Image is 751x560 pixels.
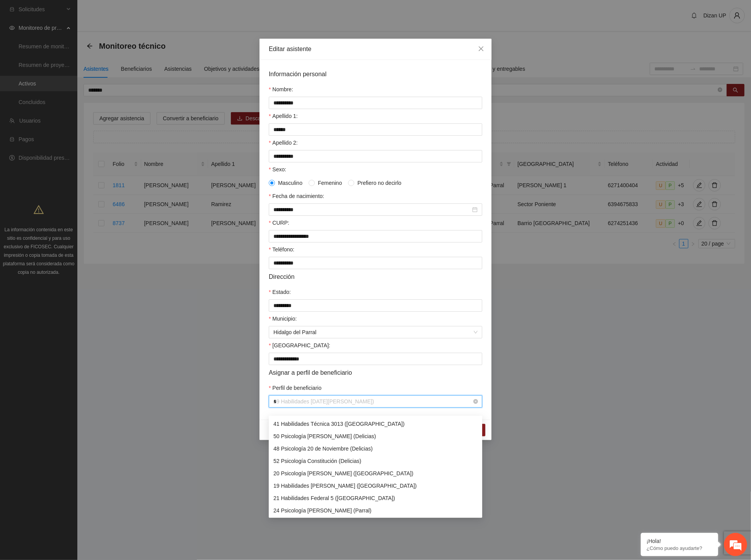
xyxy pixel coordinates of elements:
[647,538,712,544] div: ¡Hola!
[273,481,478,490] div: 19 Habilidades [PERSON_NAME] ([GEOGRAPHIC_DATA])
[269,299,482,312] input: Estado:
[273,457,478,465] div: 52 Psicología Constitución (Delicias)
[45,103,107,181] span: Estamos en línea.
[127,4,145,22] div: Minimizar ventana de chat en vivo
[269,230,482,242] input: CURP:
[269,97,482,109] input: Nombre:
[269,504,482,517] div: 24 Psicología Josefa Solís de Lozoya (Parral)
[4,211,147,238] textarea: Escriba su mensaje y pulse “Intro”
[273,506,478,515] div: 24 Psicología [PERSON_NAME] (Parral)
[269,219,289,227] label: CURP:
[269,384,321,392] label: Perfil de beneficiario
[269,257,482,269] input: Teléfono:
[269,272,295,282] span: Dirección
[273,444,478,453] div: 48 Psicología 20 de Noviembre (Delicias)
[269,467,482,480] div: 20 Psicología José Dolores Palomino (Chihuahua)
[269,442,482,455] div: 48 Psicología 20 de Noviembre (Delicias)
[273,420,478,428] div: 41 Habilidades Técnica 3013 ([GEOGRAPHIC_DATA])
[354,179,405,187] span: Prefiero no decirlo
[269,45,482,53] div: Editar asistente
[269,455,482,467] div: 52 Psicología Constitución (Delicias)
[269,138,298,147] label: Apellido 2:
[315,179,345,187] span: Femenino
[269,69,326,79] span: Información personal
[275,179,306,187] span: Masculino
[473,399,478,404] span: close-circle
[273,205,471,214] input: Fecha de nacimiento:
[471,39,492,60] button: Close
[269,314,297,323] label: Municipio:
[273,494,478,502] div: 21 Habilidades Federal 5 ([GEOGRAPHIC_DATA])
[269,245,294,254] label: Teléfono:
[647,545,712,551] p: ¿Cómo puedo ayudarte?
[273,469,478,478] div: 20 Psicología [PERSON_NAME] ([GEOGRAPHIC_DATA])
[269,165,286,174] label: Sexo:
[269,353,482,365] input: Colonia:
[273,396,478,407] span: 29 Habilidades 11 de Julio (Parral)
[273,326,478,338] span: Hidalgo del Parral
[269,368,352,377] span: Asignar a perfil de beneficiario
[269,150,482,162] input: Apellido 2:
[269,123,482,136] input: Apellido 1:
[269,192,324,200] label: Fecha de nacimiento:
[269,85,293,94] label: Nombre:
[269,341,330,350] label: Colonia:
[273,432,478,440] div: 50 Psicología [PERSON_NAME] (Delicias)
[269,112,298,120] label: Apellido 1:
[269,418,482,430] div: 41 Habilidades Técnica 3013 (Chihuahua)
[40,39,130,50] div: Chatee con nosotros ahora
[478,46,484,52] span: close
[269,288,291,296] label: Estado:
[269,492,482,504] div: 21 Habilidades Federal 5 (Chihuahua)
[269,480,482,492] div: 19 Habilidades José Dolores Palomino (Chihuahua)
[269,430,482,442] div: 50 Psicología José Martínez Estrada (Delicias)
